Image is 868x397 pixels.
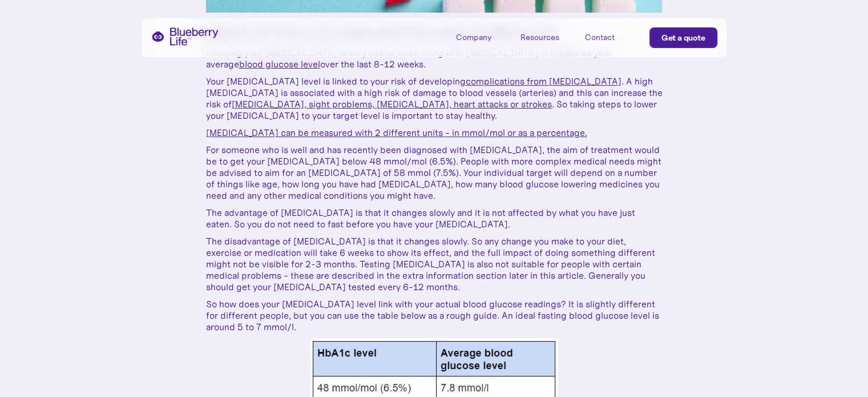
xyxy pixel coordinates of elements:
p: The disadvantage of [MEDICAL_DATA] is that it changes slowly. So any change you make to your diet... [206,235,663,292]
div: Resources [520,33,559,42]
p: Knowing your [MEDICAL_DATA] is very useful when living with [MEDICAL_DATA]. It measures your aver... [206,47,663,70]
a: blood glucose level [239,58,320,70]
a: complications from [MEDICAL_DATA] [466,75,621,87]
p: Your [MEDICAL_DATA] level is linked to your risk of developing . A high [MEDICAL_DATA] is associa... [206,75,663,121]
p: So how does your [MEDICAL_DATA] level link with your actual blood glucose readings? It is slightl... [206,298,663,332]
a: Contact [585,27,636,46]
a: [MEDICAL_DATA], sight problems, [MEDICAL_DATA], heart attacks or strokes [232,98,552,110]
p: The advantage of [MEDICAL_DATA] is that it changes slowly and it is not affected by what you have... [206,207,663,230]
div: Get a quote [661,32,705,43]
div: Resources [520,27,572,46]
a: home [151,27,219,46]
p: For someone who is well and has recently been diagnosed with [MEDICAL_DATA], the aim of treatment... [206,144,663,201]
div: Company [456,33,491,42]
a: [MEDICAL_DATA] can be measured with 2 different units - in mmol/mol or as a percentage. [206,127,587,138]
a: Get a quote [649,27,717,48]
div: Company [456,27,507,46]
div: Contact [585,33,615,42]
